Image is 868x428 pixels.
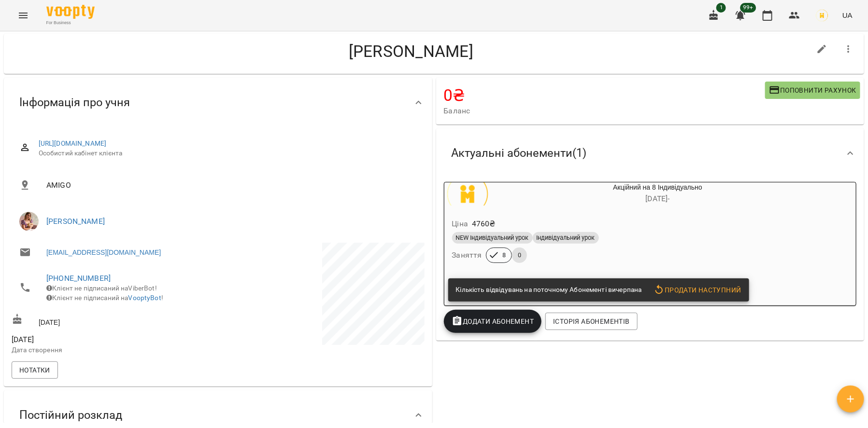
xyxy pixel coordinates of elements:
[765,82,860,99] button: Поповнити рахунок
[12,41,811,61] h4: [PERSON_NAME]
[444,105,765,117] span: Баланс
[46,274,111,283] a: [PHONE_NUMBER]
[4,78,432,127] div: Інформація про учня
[39,149,417,158] span: Особистий кабінет клієнта
[654,284,741,296] span: Продати наступний
[128,294,161,302] a: VooptyBot
[19,408,122,423] span: Постійний розклад
[839,6,856,24] button: UA
[512,251,527,260] span: 0
[444,85,765,105] h4: 0 ₴
[46,179,417,191] span: AMIGO
[444,310,542,333] button: Додати Абонемент
[12,4,35,27] button: Menu
[533,234,599,242] span: Індивідуальний урок
[12,361,58,379] button: Нотатки
[46,5,95,19] img: Voopty Logo
[12,345,216,355] p: Дата створення
[46,217,105,226] a: [PERSON_NAME]
[545,313,637,330] button: Історія абонементів
[456,281,642,299] div: Кількість відвідувань на поточному Абонементі вичерпана
[19,95,130,110] span: Інформація про учня
[740,3,756,13] span: 99+
[452,234,533,242] span: NEW Індивідуальний урок
[46,248,161,257] a: [EMAIL_ADDRESS][DOMAIN_NAME]
[452,249,482,262] h6: Заняття
[12,334,216,345] span: [DATE]
[39,139,107,147] a: [URL][DOMAIN_NAME]
[472,218,496,230] p: 4760 ₴
[842,10,853,20] span: UA
[436,128,865,178] div: Актуальні абонементи(1)
[716,3,726,13] span: 1
[452,316,534,327] span: Додати Абонемент
[444,182,491,206] div: Акційний на 8 Індивідуально
[46,294,163,302] span: Клієнт не підписаний на !
[769,84,856,96] span: Поповнити рахунок
[553,316,629,327] span: Історія абонементів
[10,312,218,330] div: [DATE]
[497,251,512,260] span: 8
[650,281,745,299] button: Продати наступний
[19,364,50,376] span: Нотатки
[19,212,39,231] img: María Lavruk
[491,182,825,206] div: Акційний на 8 Індивідуально
[444,182,825,275] button: Акційний на 8 Індивідуально[DATE]- Ціна4760₴NEW Індивідуальний урокІндивідуальний урокЗаняття80
[452,146,587,161] span: Актуальні абонементи ( 1 )
[646,194,670,203] span: [DATE] -
[46,284,157,292] span: Клієнт не підписаний на ViberBot!
[815,9,829,22] img: 8d0eeeb81da45b061d9d13bc87c74316.png
[46,20,95,26] span: For Business
[452,217,469,231] h6: Ціна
